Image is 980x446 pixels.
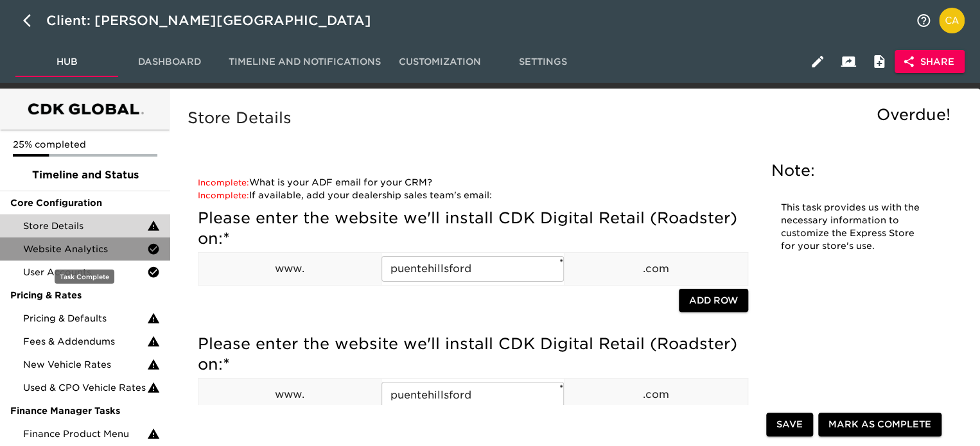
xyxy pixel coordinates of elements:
span: Share [905,54,954,70]
span: Customization [396,54,484,70]
span: Incomplete: [198,178,249,187]
p: .com [564,261,747,277]
span: Settings [499,54,586,70]
button: Client View [833,46,864,77]
span: Fees & Addendums [23,335,147,348]
span: Website Analytics [23,243,147,255]
button: Share [895,50,965,74]
span: Add Row [689,293,738,309]
button: Edit Hub [802,46,833,77]
span: Timeline and Notifications [229,54,381,70]
span: Finance Manager Tasks [10,404,160,417]
span: Incomplete: [198,191,249,200]
a: What is your ADF email for your CRM? [198,177,432,187]
span: Used & CPO Vehicle Rates [23,381,147,394]
span: Core Configuration [10,196,160,209]
span: New Vehicle Rates [23,358,147,371]
span: Mark as Complete [828,416,931,433]
p: .com [564,387,747,402]
span: Hub [23,54,110,70]
p: www. [198,387,381,402]
h5: Note: [771,160,940,181]
span: Store Details [23,219,147,232]
button: notifications [908,5,939,36]
span: Finance Product Menu [23,427,147,440]
span: User Accounts [23,266,147,279]
span: Save [776,416,803,433]
a: If available, add your dealership sales team's email: [198,190,492,200]
button: Mark as Complete [818,413,941,436]
button: Add Row [679,289,748,313]
span: Overdue! [877,105,950,124]
span: Dashboard [126,54,213,70]
button: Internal Notes and Comments [864,46,895,77]
p: 25% completed [13,138,157,151]
div: Client: [PERSON_NAME][GEOGRAPHIC_DATA] [46,10,389,31]
span: Pricing & Defaults [23,312,147,325]
span: Pricing & Rates [10,289,160,302]
span: Timeline and Status [10,167,160,183]
p: www. [198,261,381,277]
h5: Please enter the website we'll install CDK Digital Retail (Roadster) on: [198,208,748,249]
img: Profile [939,8,965,33]
button: Save [766,413,813,436]
h5: Store Details [188,108,957,128]
h5: Please enter the website we'll install CDK Digital Retail (Roadster) on: [198,334,748,375]
p: This task provides us with the necessary information to customize the Express Store for your stor... [781,202,930,253]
